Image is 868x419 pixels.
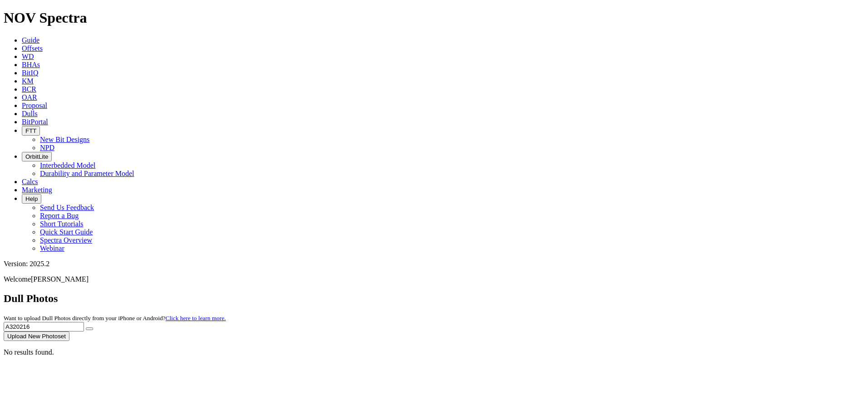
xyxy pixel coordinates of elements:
[22,69,38,77] a: BitIQ
[166,315,226,322] a: Click here to learn more.
[22,110,38,117] a: Dulls
[22,118,48,126] a: BitPortal
[22,194,41,204] button: Help
[22,102,47,109] a: Proposal
[40,204,94,211] a: Send Us Feedback
[22,178,38,185] a: Calcs
[40,228,93,236] a: Quick Start Guide
[22,77,34,85] a: KM
[22,53,34,60] a: WD
[22,93,37,101] a: OAR
[40,136,89,143] a: New Bit Designs
[40,244,64,252] a: Webinar
[40,144,54,151] a: NPD
[22,36,39,44] a: Guide
[40,170,134,177] a: Durability and Parameter Model
[4,348,864,356] p: No results found.
[4,292,864,305] h2: Dull Photos
[25,127,36,134] span: FTT
[4,331,69,341] button: Upload New Photoset
[25,195,38,202] span: Help
[31,275,89,283] span: [PERSON_NAME]
[4,275,864,283] p: Welcome
[22,126,40,136] button: FTT
[4,322,84,331] input: Search Serial Number
[40,161,95,169] a: Interbedded Model
[40,236,92,244] a: Spectra Overview
[40,212,79,219] a: Report a Bug
[40,220,84,228] a: Short Tutorials
[4,315,226,322] small: Want to upload Dull Photos directly from your iPhone or Android?
[22,44,43,52] a: Offsets
[4,10,864,26] h1: NOV Spectra
[4,260,864,268] div: Version: 2025.2
[22,186,52,194] a: Marketing
[22,85,36,93] a: BCR
[25,153,48,160] span: OrbitLite
[22,152,52,161] button: OrbitLite
[22,61,40,68] a: BHAs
